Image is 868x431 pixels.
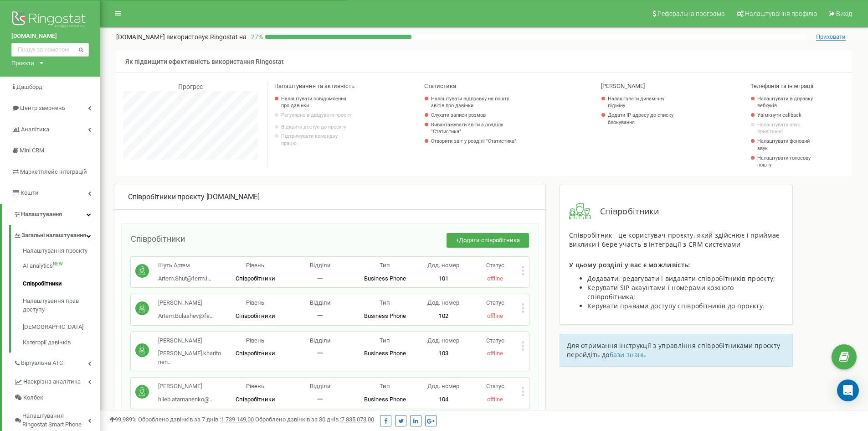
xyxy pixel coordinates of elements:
a: Увімкнути callback [757,112,816,119]
span: Маркетплейс інтеграцій [20,168,87,175]
a: Наскрізна аналітика [14,371,100,390]
span: Віртуальна АТС [21,359,63,368]
a: Налаштувати повідомлення про дзвінки [281,95,352,109]
a: Категорії дзвінків [23,336,100,347]
span: Співробітники [236,312,275,319]
span: Рівень [246,262,264,269]
span: Оброблено дзвінків за 30 днів : [255,416,374,423]
span: Налаштування профілю [745,10,817,17]
span: Дод. номер [427,383,459,389]
span: hlieb.atamanenko@... [158,396,214,403]
a: Віртуальна АТС [14,353,100,371]
span: Колбек [23,394,43,402]
input: Пошук за номером [11,43,89,57]
span: Business Phone [364,350,406,357]
span: Artem.Shut@ferm.i... [158,275,211,282]
span: Дод. номер [427,262,459,269]
span: Аналiтика [21,126,49,133]
span: Рівень [246,383,264,389]
span: Реферальна програма [657,10,725,17]
span: Для отримання інструкції з управління співробітниками проєкту перейдіть до [567,341,780,359]
span: offline [487,275,503,282]
span: Загальні налаштування [21,231,86,240]
a: Налаштувати голосову пошту [757,155,816,169]
p: 103 [417,349,469,358]
p: 101 [417,275,469,283]
span: Business Phone [364,396,406,403]
p: 104 [417,395,469,404]
span: 一 [317,312,323,319]
span: Телефонія та інтеграції [750,83,813,89]
a: AI analyticsNEW [23,257,100,275]
span: Тип [380,383,390,389]
div: Open Intercom Messenger [837,379,859,401]
span: У цьому розділі у вас є можливість: [569,260,690,269]
a: Відкрити доступ до проєкту [281,124,352,131]
p: 102 [417,312,469,321]
span: [PERSON_NAME].kharitonen... [158,350,221,365]
span: Кошти [21,189,39,196]
a: Співробітники [23,275,100,293]
span: Співробітники [236,350,275,357]
span: Дашборд [16,83,42,90]
span: Рівень [246,299,264,306]
p: Шуть Артем [158,261,211,270]
span: Mini CRM [20,147,44,154]
a: Створити звіт у розділі "Статистика" [431,138,521,145]
p: [DOMAIN_NAME] [116,32,247,42]
span: 一 [317,396,323,403]
u: 1 739 149,00 [221,416,254,423]
span: Business Phone [364,275,406,282]
span: Статус [486,299,504,306]
span: Дод. номер [427,299,459,306]
span: бази знань [610,350,646,359]
span: 一 [317,350,323,357]
span: Як підвищити ефективність використання Ringostat [125,58,284,65]
span: Тип [380,337,390,344]
img: Ringostat logo [11,9,89,32]
a: Колбек [14,390,100,406]
span: Налаштування [21,211,62,218]
a: Вивантажувати звіти з розділу "Статистика" [431,121,521,135]
p: [PERSON_NAME] [158,337,223,345]
span: Додати співробітника [459,237,520,244]
a: Слухати записи розмов [431,112,521,119]
span: Відділи [310,383,331,389]
span: Центр звернень [20,104,65,111]
p: 27 % [247,32,265,42]
span: Статистика [424,83,456,89]
span: [PERSON_NAME] [601,83,645,89]
span: Оброблено дзвінків за 7 днів : [138,416,254,423]
a: Налаштування прав доступу [23,292,100,318]
span: Співробітники [236,396,275,403]
span: Співробітники проєкту [128,192,205,201]
span: offline [487,396,503,403]
div: [DOMAIN_NAME] [128,192,532,203]
span: Тип [380,299,390,306]
button: +Додати співробітника [447,233,529,248]
span: Artem.Bulashev@fe... [158,312,214,319]
a: [DOMAIN_NAME] [11,32,89,41]
span: Відділи [310,299,331,306]
span: Співробітники [591,206,659,218]
p: Підтримувати командну працю [281,133,352,147]
span: Статус [486,383,504,389]
span: Співробітники [131,234,185,244]
span: Відділи [310,262,331,269]
span: Додавати, редагувати і видаляти співробітників проєкту; [587,274,776,283]
a: Налаштування проєкту [23,247,100,258]
a: Загальні налаштування [14,225,100,244]
span: Вихід [836,10,852,17]
span: 一 [317,275,323,282]
a: Налаштувати звук привітання [757,121,816,135]
span: Статус [486,337,504,344]
span: Статус [486,262,504,269]
div: Проєкти [11,59,34,68]
span: Прогрес [178,83,203,90]
span: Тип [380,262,390,269]
span: використовує Ringostat на [166,33,247,41]
span: Співробітник - це користувач проєкту, який здійснює і приймає виклики і бере участь в інтеграції ... [569,231,779,249]
a: Налаштувати фоновий звук [757,138,816,152]
a: Налаштувати динамічну підміну [608,95,678,109]
span: Дод. номер [427,337,459,344]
